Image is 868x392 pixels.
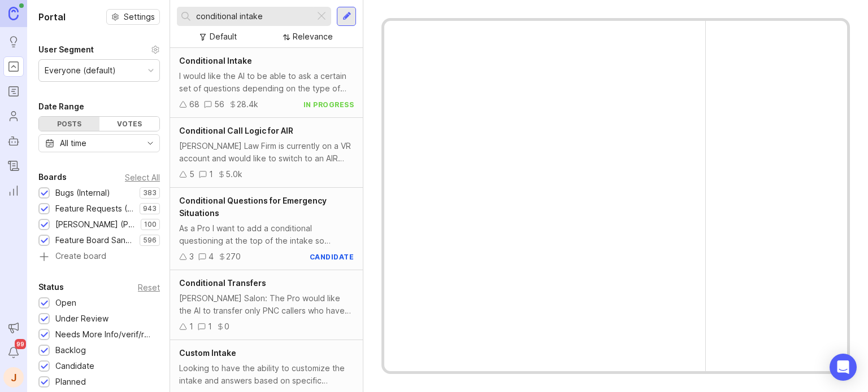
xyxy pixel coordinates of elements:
[179,278,266,288] span: Conditional Transfers
[179,70,354,95] div: I would like the AI to be able to ask a certain set of questions depending on the type of service...
[55,234,134,246] div: Feature Board Sandbox [DATE]
[3,131,24,151] a: Autopilot
[141,139,159,148] svg: toggle icon
[45,64,116,77] div: Everyone (default)
[125,174,160,180] div: Select All
[179,140,354,165] div: [PERSON_NAME] Law Firm is currently on a VR account and would like to switch to an AIR account bu...
[189,250,194,263] div: 3
[3,156,24,176] a: Changelog
[196,10,310,23] input: Search...
[209,250,214,263] div: 4
[143,236,157,245] p: 596
[208,320,212,333] div: 1
[144,220,157,229] p: 100
[179,348,236,358] span: Custom Intake
[830,354,857,381] div: Open Intercom Messenger
[3,56,24,77] a: Portal
[3,318,24,338] button: Announcements
[303,100,354,109] div: in progress
[143,188,157,197] p: 383
[310,252,354,262] div: candidate
[55,312,108,325] div: Under Review
[179,126,293,135] span: Conditional Call Logic for AIR
[55,344,86,356] div: Backlog
[124,11,155,23] span: Settings
[170,48,363,118] a: Conditional IntakeI would like the AI to be able to ask a certain set of questions depending on t...
[170,270,363,340] a: Conditional Transfers[PERSON_NAME] Salon: The Pro would like the AI to transfer only PNC callers ...
[209,168,213,180] div: 1
[3,81,24,102] a: Roadmaps
[55,297,76,309] div: Open
[293,30,333,43] div: Relevance
[8,7,19,20] img: Canny Home
[143,204,157,213] p: 943
[210,30,237,43] div: Default
[3,180,24,201] a: Reporting
[3,106,24,126] a: Users
[15,339,26,349] span: 99
[3,367,24,387] button: J
[179,362,354,387] div: Looking to have the ability to customize the intake and answers based on specific prompts
[179,56,252,65] span: Conditional Intake
[170,118,363,188] a: Conditional Call Logic for AIR[PERSON_NAME] Law Firm is currently on a VR account and would like ...
[38,280,64,294] div: Status
[39,117,99,131] div: Posts
[170,188,363,270] a: Conditional Questions for Emergency SituationsAs a Pro I want to add a conditional questioning at...
[38,100,84,113] div: Date Range
[179,196,327,218] span: Conditional Questions for Emergency Situations
[38,170,67,184] div: Boards
[55,202,134,215] div: Feature Requests (Internal)
[237,98,258,111] div: 28.4k
[189,168,194,180] div: 5
[38,43,94,56] div: User Segment
[55,360,94,372] div: Candidate
[225,168,242,180] div: 5.0k
[179,222,354,247] div: As a Pro I want to add a conditional questioning at the top of the intake so emergency calls can ...
[226,250,241,263] div: 270
[3,32,24,52] a: Ideas
[138,284,160,290] div: Reset
[179,292,354,317] div: [PERSON_NAME] Salon: The Pro would like the AI to transfer only PNC callers who have questions ab...
[189,98,199,111] div: 68
[38,10,66,24] h1: Portal
[3,342,24,363] button: Notifications
[55,376,86,388] div: Planned
[224,320,229,333] div: 0
[55,218,135,231] div: [PERSON_NAME] (Public)
[55,328,154,341] div: Needs More Info/verif/repro
[38,252,160,262] a: Create board
[99,117,160,131] div: Votes
[106,9,160,25] button: Settings
[214,98,224,111] div: 56
[189,320,193,333] div: 1
[60,137,86,149] div: All time
[55,187,110,199] div: Bugs (Internal)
